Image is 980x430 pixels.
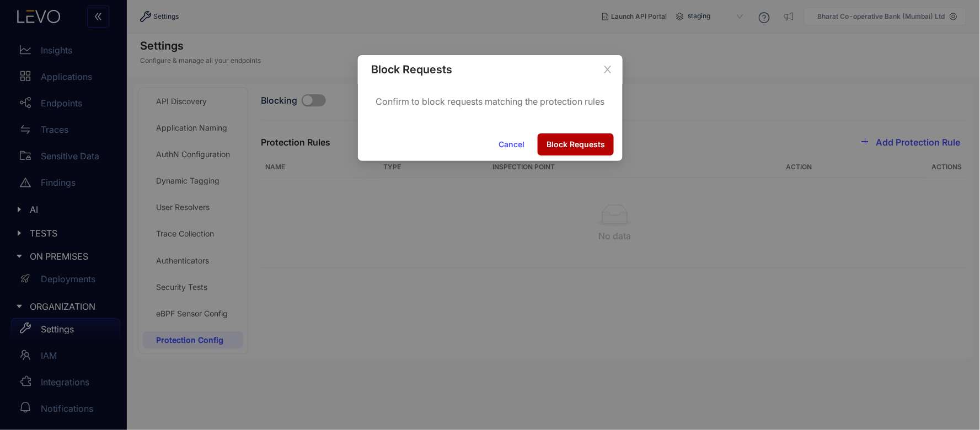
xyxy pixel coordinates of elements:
[538,133,614,155] button: Block Requests
[547,140,605,149] span: Block Requests
[490,133,533,155] button: Cancel
[593,55,623,85] button: Close
[371,64,609,75] div: Block Requests
[499,140,524,149] span: Cancel
[603,64,613,74] span: close
[371,97,609,106] p: Confirm to block requests matching the protection rules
